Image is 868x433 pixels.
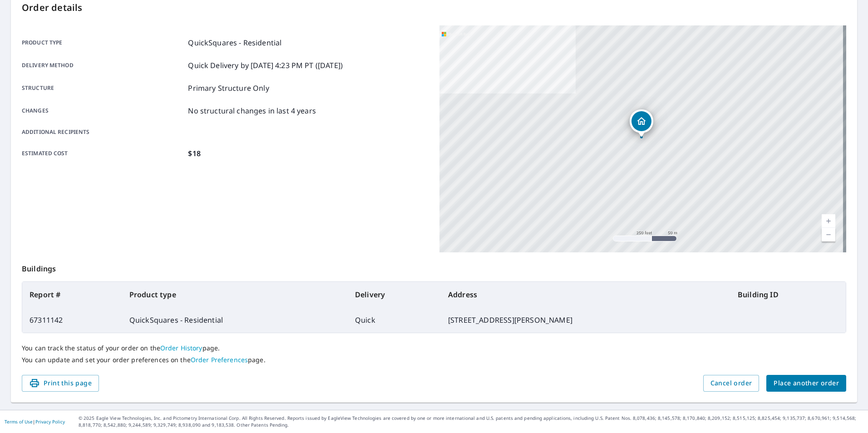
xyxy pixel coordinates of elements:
[191,355,248,364] a: Order Preferences
[348,282,441,307] th: Delivery
[22,282,122,307] th: Report #
[441,282,730,307] th: Address
[822,228,835,241] a: Current Level 17, Zoom Out
[22,375,99,392] button: Print this page
[22,148,184,159] p: Estimated cost
[730,282,846,307] th: Building ID
[22,60,184,71] p: Delivery method
[22,128,184,136] p: Additional recipients
[22,344,846,352] p: You can track the status of your order on the page.
[22,105,184,116] p: Changes
[122,307,348,333] td: QuickSquares - Residential
[188,37,281,48] p: QuickSquares - Residential
[766,375,846,392] button: Place another order
[630,109,653,138] div: Dropped pin, building 1, Residential property, 1209 Wilson Dr Dayton, OH 45402
[188,60,343,71] p: Quick Delivery by [DATE] 4:23 PM PT ([DATE])
[122,282,348,307] th: Product type
[5,418,33,425] a: Terms of Use
[188,148,200,159] p: $18
[348,307,441,333] td: Quick
[29,378,92,389] span: Print this page
[774,378,839,389] span: Place another order
[188,105,316,116] p: No structural changes in last 4 years
[22,252,846,281] p: Buildings
[703,375,759,392] button: Cancel order
[5,419,65,424] p: |
[22,1,846,15] p: Order details
[35,418,65,425] a: Privacy Policy
[22,83,184,93] p: Structure
[710,378,752,389] span: Cancel order
[22,356,846,364] p: You can update and set your order preferences on the page.
[22,307,122,333] td: 67311142
[79,415,863,428] p: © 2025 Eagle View Technologies, Inc. and Pictometry International Corp. All Rights Reserved. Repo...
[188,83,269,93] p: Primary Structure Only
[160,344,202,352] a: Order History
[441,307,730,333] td: [STREET_ADDRESS][PERSON_NAME]
[22,37,184,48] p: Product type
[822,214,835,228] a: Current Level 17, Zoom In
